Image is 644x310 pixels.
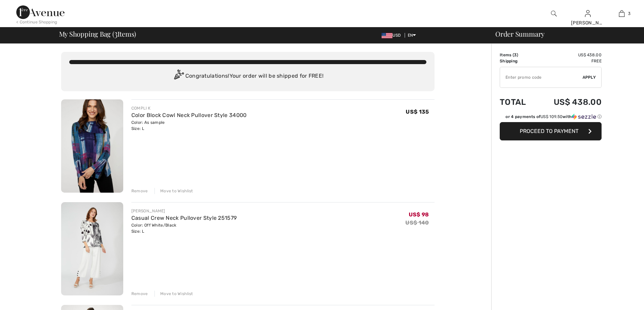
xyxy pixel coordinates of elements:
[154,291,193,297] div: Move to Wishlist
[585,9,591,18] img: My Info
[131,119,247,132] div: Color: As sample Size: L
[16,19,57,25] div: < Continue Shopping
[500,52,536,58] td: Items ( )
[131,208,237,214] div: [PERSON_NAME]
[585,10,591,17] a: Sign In
[514,53,517,57] span: 3
[551,9,557,18] img: search the website
[131,215,237,221] a: Casual Crew Neck Pullover Style 251579
[536,52,602,58] td: US$ 438.00
[131,112,247,118] a: Color Block Cowl Neck Pullover Style 34000
[536,58,602,64] td: Free
[61,99,123,193] img: Color Block Cowl Neck Pullover Style 34000
[487,31,640,37] div: Order Summary
[382,33,403,38] span: USD
[131,291,148,297] div: Remove
[406,109,429,115] span: US$ 135
[409,211,429,218] span: US$ 98
[500,122,602,140] button: Proceed to Payment
[405,219,429,226] s: US$ 140
[500,114,602,122] div: or 4 payments ofUS$ 109.50withSezzle Click to learn more about Sezzle
[382,33,392,38] img: US Dollar
[131,222,237,234] div: Color: Off White/Black Size: L
[408,33,416,38] span: EN
[536,91,602,114] td: US$ 438.00
[500,91,536,114] td: Total
[114,29,117,38] span: 3
[131,105,247,111] div: COMPLI K
[500,58,536,64] td: Shipping
[619,9,625,18] img: My Bag
[605,9,638,18] a: 3
[540,114,563,119] span: US$ 109.50
[16,5,65,19] img: 1ère Avenue
[628,11,630,17] span: 3
[131,188,148,194] div: Remove
[500,67,583,88] input: Promo code
[59,31,136,37] span: My Shopping Bag ( Items)
[69,70,426,83] div: Congratulations! Your order will be shipped for FREE!
[505,114,602,120] div: or 4 payments of with
[583,74,596,80] span: Apply
[154,188,193,194] div: Move to Wishlist
[572,114,596,120] img: Sezzle
[520,128,578,134] span: Proceed to Payment
[61,202,123,295] img: Casual Crew Neck Pullover Style 251579
[571,19,604,26] div: [PERSON_NAME]
[172,70,185,83] img: Congratulation2.svg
